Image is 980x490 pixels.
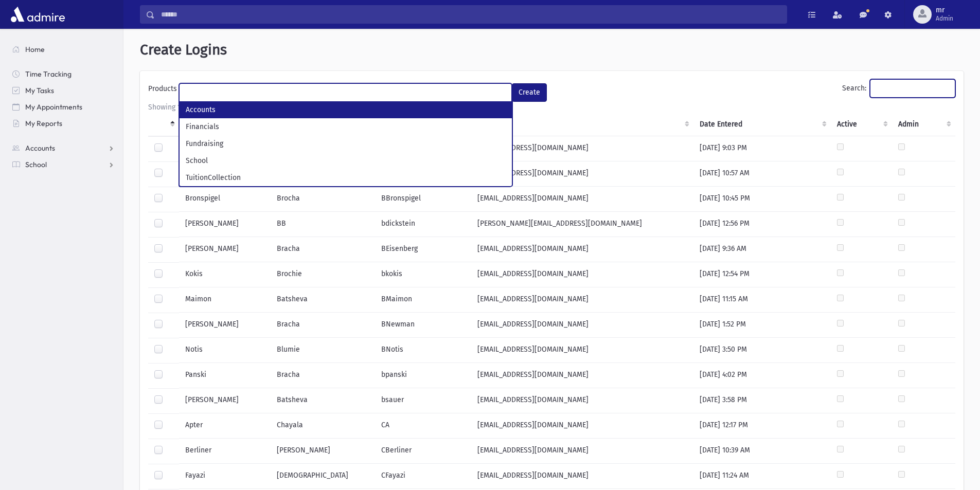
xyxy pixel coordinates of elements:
td: [PERSON_NAME] [179,388,271,413]
h1: Create Logins [140,41,964,59]
th: Admin : activate to sort column ascending [892,113,955,136]
td: [DATE] 1:52 PM [693,313,831,338]
td: Panski [179,363,271,388]
td: CBerliner [375,439,471,464]
td: [DATE] 10:39 AM [693,439,831,464]
td: [EMAIL_ADDRESS][DOMAIN_NAME] [471,363,693,388]
td: [EMAIL_ADDRESS][DOMAIN_NAME] [471,161,693,187]
a: Home [4,41,123,58]
td: [EMAIL_ADDRESS][DOMAIN_NAME] [471,439,693,464]
td: Bracha [271,237,375,262]
td: [EMAIL_ADDRESS][DOMAIN_NAME] [471,464,693,489]
td: [DATE] 3:50 PM [693,338,831,363]
td: [EMAIL_ADDRESS][DOMAIN_NAME] [471,388,693,413]
td: Brocha [271,187,375,212]
td: Chayala [271,413,375,439]
td: [EMAIL_ADDRESS][DOMAIN_NAME] [471,287,693,313]
td: [DEMOGRAPHIC_DATA] [271,464,375,489]
a: School [4,156,123,173]
td: [EMAIL_ADDRESS][DOMAIN_NAME] [471,313,693,338]
td: Berliner [179,439,271,464]
td: BNewman [375,313,471,338]
td: BNotis [375,338,471,363]
li: TuitionCollection [180,169,512,186]
li: Financials [180,118,512,135]
a: Accounts [4,140,123,156]
td: [DATE] 10:45 PM [693,187,831,212]
th: : activate to sort column descending [148,113,179,136]
td: Bracha [271,313,375,338]
li: Accounts [180,101,512,118]
td: Brochie [271,262,375,287]
td: [EMAIL_ADDRESS][DOMAIN_NAME] [471,413,693,439]
td: [DATE] 12:17 PM [693,413,831,439]
td: Kokis [179,262,271,287]
span: My Tasks [25,86,54,95]
td: Bronspigel [179,187,271,212]
td: Maimon [179,287,271,313]
td: [EMAIL_ADDRESS][DOMAIN_NAME] [471,237,693,262]
td: CA [375,413,471,439]
td: Batsheva [271,287,375,313]
td: [DATE] 3:58 PM [693,388,831,413]
td: [EMAIL_ADDRESS][DOMAIN_NAME] [471,338,693,363]
td: Notis [179,338,271,363]
span: My Reports [25,119,62,128]
td: bkokis [375,262,471,287]
td: CFayazi [375,464,471,489]
td: [DATE] 12:54 PM [693,262,831,287]
li: Fundraising [180,135,512,152]
td: [DATE] 10:57 AM [693,161,831,187]
td: Fayazi [179,464,271,489]
label: Search: [842,79,955,98]
td: [EMAIL_ADDRESS][DOMAIN_NAME] [471,187,693,212]
a: My Appointments [4,99,123,115]
td: [DATE] 4:02 PM [693,363,831,388]
td: Bracha [271,363,375,388]
td: bpanski [375,363,471,388]
td: BB [271,212,375,237]
td: Blumie [271,338,375,363]
a: Time Tracking [4,66,123,82]
a: My Tasks [4,82,123,99]
span: mr [936,6,953,14]
td: [PERSON_NAME] [179,237,271,262]
span: Time Tracking [25,69,72,79]
td: [EMAIL_ADDRESS][DOMAIN_NAME] [471,262,693,287]
td: Apter [179,413,271,439]
td: [DATE] 11:24 AM [693,464,831,489]
td: [PERSON_NAME] [271,439,375,464]
input: Search: [870,79,955,98]
td: [PERSON_NAME][EMAIL_ADDRESS][DOMAIN_NAME] [471,212,693,237]
a: My Reports [4,115,123,132]
td: [PERSON_NAME] [179,212,271,237]
td: [DATE] 12:56 PM [693,212,831,237]
td: bsauer [375,388,471,413]
button: Create [512,83,547,102]
th: Active : activate to sort column ascending [831,113,892,136]
img: AdmirePro [8,4,67,25]
td: [EMAIL_ADDRESS][DOMAIN_NAME] [471,136,693,161]
td: [PERSON_NAME] [179,313,271,338]
td: bdickstein [375,212,471,237]
div: Showing 1 to 25 of 89 entries [148,102,955,113]
td: Batsheva [271,388,375,413]
li: School [180,152,512,169]
th: EMail : activate to sort column ascending [471,113,693,136]
label: Products [148,83,179,98]
td: [DATE] 11:15 AM [693,287,831,313]
input: Search [155,5,787,24]
td: BEisenberg [375,237,471,262]
th: Date Entered : activate to sort column ascending [693,113,831,136]
span: Home [25,45,45,54]
td: BMaimon [375,287,471,313]
span: School [25,160,47,169]
td: BBronspigel [375,187,471,212]
span: My Appointments [25,102,82,112]
td: [DATE] 9:36 AM [693,237,831,262]
td: [DATE] 9:03 PM [693,136,831,161]
span: Admin [936,14,953,23]
span: Accounts [25,143,55,153]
